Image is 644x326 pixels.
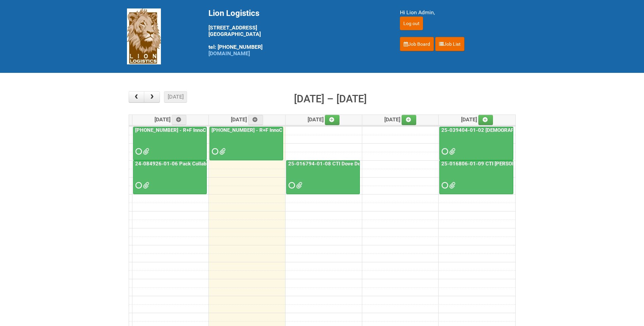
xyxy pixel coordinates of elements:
a: [PHONE_NUMBER] - R+F InnoCPT - photo slot [210,127,317,133]
span: Requested [135,149,140,154]
span: Requested [442,149,446,154]
a: Add an event [402,115,417,125]
div: [STREET_ADDRESS] [GEOGRAPHIC_DATA] tel: [PHONE_NUMBER] [208,8,383,57]
div: Hi Lion Admin, [400,8,517,17]
a: [PHONE_NUMBER] - R+F InnoCPT [134,127,214,133]
a: [DOMAIN_NAME] [208,50,250,57]
button: [DATE] [164,91,187,103]
a: 25-016806-01-09 CTI [PERSON_NAME] Bar Superior HUT [439,160,513,194]
a: Job Board [400,37,434,51]
span: MDN 25-032854-01-08 Left overs.xlsx MOR 25-032854-01-08.xlsm 25_032854_01_LABELS_Lion.xlsx MDN 25... [143,149,148,154]
span: [DATE] [154,116,187,123]
span: LPF - 25-016806-01-09 CTI Dove CM Bar Superior HUT.xlsx Dove CM Usage Instructions.pdf MDN - 25-0... [449,183,454,188]
span: [DATE] [308,116,340,123]
span: Requested [442,183,446,188]
a: [PHONE_NUMBER] - R+F InnoCPT [133,127,207,161]
a: 25-039404-01-02 [DEMOGRAPHIC_DATA] Wet Shave SQM [439,127,513,161]
a: Add an event [248,115,263,125]
h2: [DATE] – [DATE] [294,91,367,107]
span: grp 1001 2..jpg group 1001 1..jpg MOR 24-084926-01-08.xlsm Labels 24-084926-01-06 Pack Collab Wan... [143,183,148,188]
a: Lion Logistics [127,33,161,39]
input: Log out [400,17,423,30]
span: [DATE] [384,116,417,123]
span: Requested [212,149,217,154]
span: JNF 25-039404-01-02_REV.doc MDN 25-039404-01-02 MDN #2.xlsx MDN 25-039404-01-02.xlsx [449,149,454,154]
a: Job List [435,37,464,51]
span: Requested [135,183,140,188]
a: 25-039404-01-02 [DEMOGRAPHIC_DATA] Wet Shave SQM [440,127,578,133]
a: 24-084926-01-06 Pack Collab Wand Tint [134,161,232,167]
span: GROUP 001.jpg GROUP 001 (2).jpg [219,149,224,154]
a: 25-016794-01-08 CTI Dove Deep Moisture [287,161,389,167]
span: [DATE] [461,116,493,123]
a: 25-016806-01-09 CTI [PERSON_NAME] Bar Superior HUT [440,161,576,167]
a: 24-084926-01-06 Pack Collab Wand Tint [133,160,207,194]
a: Add an event [172,115,187,125]
span: [DATE] [231,116,263,123]
span: LPF 25-016794-01-08.xlsx Dove DM Usage Instructions.pdf JNF 25-016794-01-08.DOC MDN 25-016794-01-... [296,183,301,188]
span: Requested [289,183,293,188]
a: [PHONE_NUMBER] - R+F InnoCPT - photo slot [209,127,283,161]
a: 25-016794-01-08 CTI Dove Deep Moisture [286,160,360,194]
a: Add an event [325,115,340,125]
img: Lion Logistics [127,8,161,64]
span: Lion Logistics [208,8,259,18]
a: Add an event [478,115,493,125]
